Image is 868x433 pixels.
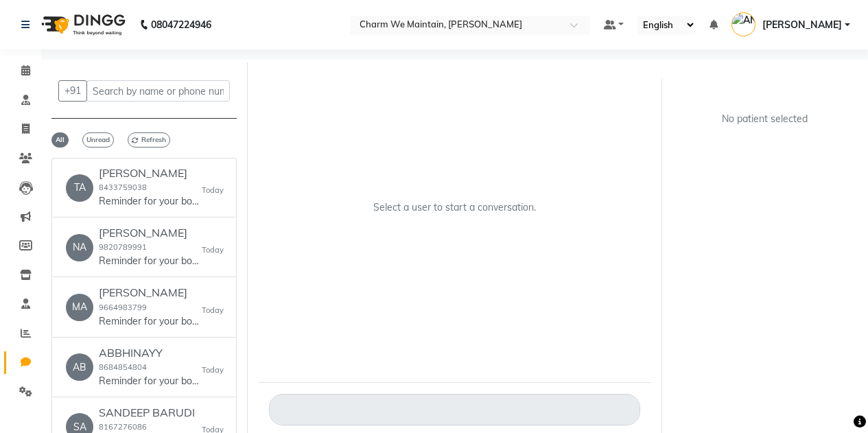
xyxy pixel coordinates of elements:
[66,294,93,321] div: MA
[373,200,536,215] p: Select a user to start a conversation.
[128,132,170,148] span: Refresh
[99,374,202,388] p: Reminder for your booking for UNDER EYE TREATMENT at Charm We Maintain, [GEOGRAPHIC_DATA] on [DAT...
[35,5,129,44] img: logo
[99,242,147,252] small: 9820789991
[762,18,842,32] span: [PERSON_NAME]
[99,362,147,372] small: 8684854804
[51,132,69,148] span: All
[202,185,224,196] small: Today
[99,194,202,209] p: Reminder for your booking for FACE TREATMENT at Charm We Maintain, [GEOGRAPHIC_DATA] on [DATE] 10...
[58,80,87,102] button: +91
[99,422,147,432] small: 8167276086
[202,244,224,256] small: Today
[202,364,224,376] small: Today
[99,254,202,268] p: Reminder for your booking for PACKAGE RENEWAL at Charm We Maintain, [GEOGRAPHIC_DATA] on [DATE] 1...
[99,406,202,419] h6: SANDEEP BARUDI
[99,286,202,299] h6: [PERSON_NAME]
[99,167,202,180] h6: [PERSON_NAME]
[66,353,93,381] div: AB
[731,12,755,36] img: ANJANI SHARMA
[66,234,93,261] div: NA
[66,174,93,202] div: TA
[99,303,147,312] small: 9664983799
[99,183,147,192] small: 8433759038
[99,226,202,239] h6: [PERSON_NAME]
[99,347,202,360] h6: ABBHINAYY
[151,5,211,44] b: 08047224946
[202,305,224,316] small: Today
[705,112,825,126] div: No patient selected
[86,80,230,102] input: Search by name or phone number
[82,132,114,148] span: Unread
[99,314,202,329] p: Reminder for your booking for CO2 FRACTIONAL LASER at Charm We Maintain, Andheri on [DATE] 10:00 ...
